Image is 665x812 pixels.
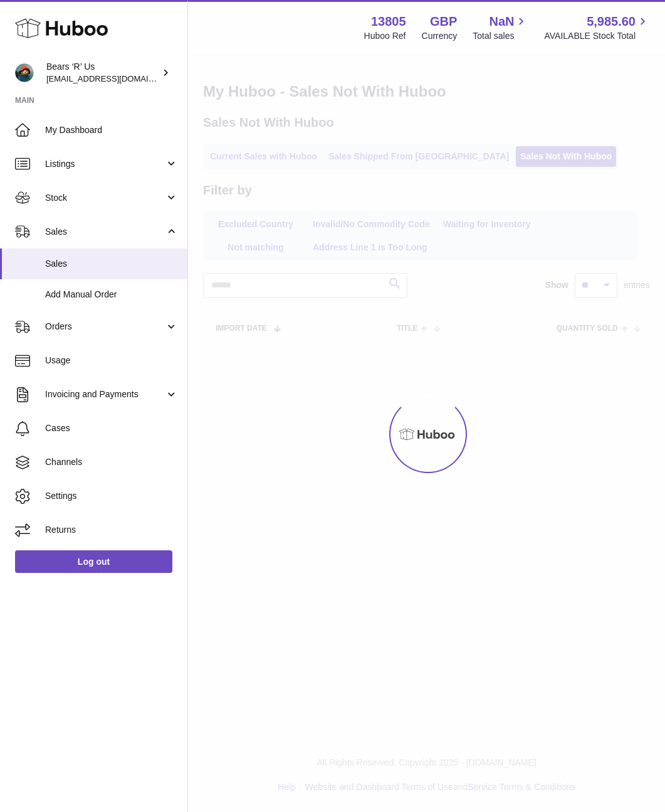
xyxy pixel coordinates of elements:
span: Add Manual Order [45,289,178,301]
span: Orders [45,321,165,333]
strong: 13805 [371,13,406,30]
span: Sales [45,226,165,238]
strong: GBP [430,13,457,30]
span: AVAILABLE Stock Total [544,30,650,42]
span: Sales [45,258,178,270]
a: NaN Total sales [473,13,528,42]
a: Log out [15,550,172,573]
span: Settings [45,490,178,502]
span: Returns [45,524,178,536]
span: NaN [489,13,514,30]
span: 5,985.60 [587,13,636,30]
span: Channels [45,456,178,468]
span: Cases [45,422,178,434]
span: Listings [45,158,165,170]
span: Usage [45,355,178,366]
span: Stock [45,192,165,204]
div: Currency [422,30,458,42]
div: Huboo Ref [364,30,406,42]
img: bears-r-us@huboo.com [15,63,34,82]
div: Bears ‘R’ Us [46,61,159,85]
span: My Dashboard [45,124,178,136]
a: 5,985.60 AVAILABLE Stock Total [544,13,650,42]
span: Invoicing and Payments [45,388,165,400]
span: Total sales [473,30,528,42]
span: [EMAIL_ADDRESS][DOMAIN_NAME] [46,73,184,83]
